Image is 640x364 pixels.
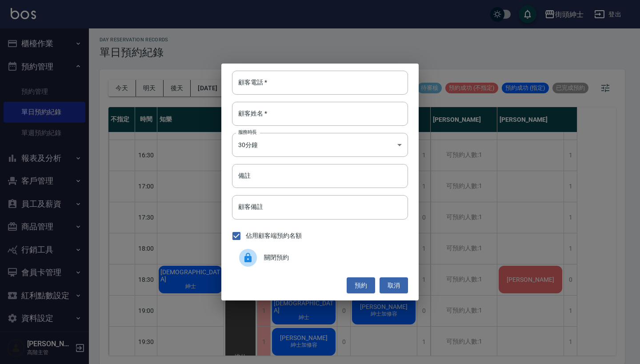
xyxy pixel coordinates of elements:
span: 關閉預約 [264,253,401,262]
div: 關閉預約 [232,245,408,270]
div: 30分鐘 [232,133,408,157]
span: 佔用顧客端預約名額 [246,231,302,240]
button: 取消 [380,277,408,294]
label: 服務時長 [238,129,257,136]
button: 預約 [347,277,375,294]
